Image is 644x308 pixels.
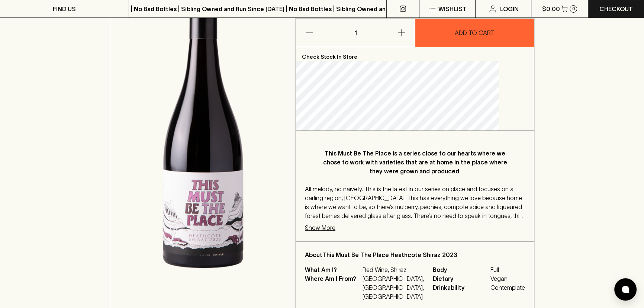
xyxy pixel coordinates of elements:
[320,149,510,176] p: This Must Be The Place is a series close to our hearts where we chose to work with varieties that...
[622,286,629,293] img: bubble-icon
[500,4,519,13] p: Login
[347,19,364,47] p: 1
[53,4,76,13] p: FIND US
[490,283,525,292] span: Contemplate
[542,4,560,13] p: $0.00
[305,223,335,232] p: Show More
[305,250,525,259] p: About This Must Be The Place Heathcote Shiraz 2023
[363,274,424,301] p: [GEOGRAPHIC_DATA], [GEOGRAPHIC_DATA], [GEOGRAPHIC_DATA]
[490,274,525,283] span: Vegan
[433,274,489,283] span: Dietary
[296,47,534,61] p: Check Stock In Store
[433,283,489,292] span: Drinkability
[572,7,575,11] p: 0
[305,274,361,301] p: Where Am I From?
[490,265,525,274] span: Full
[305,265,361,274] p: What Am I?
[415,19,534,47] button: ADD TO CART
[438,4,467,13] p: Wishlist
[599,4,633,13] p: Checkout
[433,265,489,274] span: Body
[363,265,424,274] p: Red Wine, Shiraz
[305,186,523,228] span: All melody, no naïvety. This is the latest in our series on place and focuses on a darling region...
[455,28,495,37] p: ADD TO CART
